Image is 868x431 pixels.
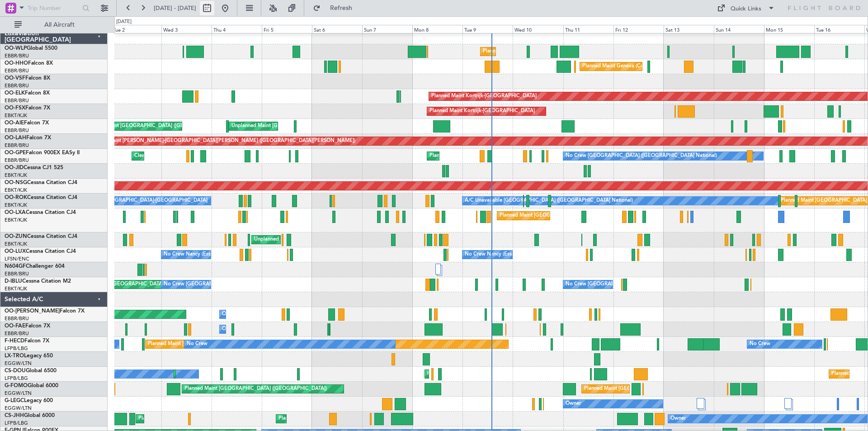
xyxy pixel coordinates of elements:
[5,249,76,254] a: OO-LUXCessna Citation CJ4
[5,308,60,314] span: OO-[PERSON_NAME]
[5,338,24,344] span: F-HECD
[5,187,27,194] a: EBKT/KJK
[322,5,360,11] span: Refresh
[148,337,290,351] div: Planned Maint [GEOGRAPHIC_DATA] ([GEOGRAPHIC_DATA])
[63,194,208,208] div: A/C Unavailable [GEOGRAPHIC_DATA]-[GEOGRAPHIC_DATA]
[5,345,28,352] a: LFPB/LBG
[5,195,77,200] a: OO-ROKCessna Citation CJ4
[212,25,262,33] div: Thu 4
[5,279,71,284] a: D-IBLUCessna Citation M2
[5,150,26,156] span: OO-GPE
[88,134,355,148] div: Planned Maint [PERSON_NAME]-[GEOGRAPHIC_DATA][PERSON_NAME] ([GEOGRAPHIC_DATA][PERSON_NAME])
[312,25,362,33] div: Sat 6
[5,120,49,126] a: OO-AIEFalcon 7X
[5,210,76,215] a: OO-LXACessna Citation CJ4
[254,233,403,246] div: Unplanned Maint [GEOGRAPHIC_DATA] ([GEOGRAPHIC_DATA])
[10,18,98,32] button: All Aircraft
[664,25,714,33] div: Sat 13
[566,149,717,163] div: No Crew [GEOGRAPHIC_DATA] ([GEOGRAPHIC_DATA] National)
[5,61,28,66] span: OO-HHO
[164,248,217,261] div: No Crew Nancy (Essey)
[5,165,63,171] a: OO-JIDCessna CJ1 525
[431,90,537,103] div: Planned Maint Kortrijk-[GEOGRAPHIC_DATA]
[5,82,29,89] a: EBBR/BRU
[231,119,401,133] div: Unplanned Maint [GEOGRAPHIC_DATA] ([GEOGRAPHIC_DATA] National)
[566,397,581,411] div: Owner
[5,67,29,74] a: EBBR/BRU
[712,1,779,15] button: Quick Links
[462,25,513,33] div: Tue 9
[5,390,32,397] a: EGGW/LTN
[5,127,29,134] a: EBBR/BRU
[5,46,27,51] span: OO-WLP
[582,60,657,73] div: Planned Maint Geneva (Cointrin)
[5,46,57,51] a: OO-WLPGlobal 5500
[429,149,593,163] div: Planned Maint [GEOGRAPHIC_DATA] ([GEOGRAPHIC_DATA] National)
[5,90,25,96] span: OO-ELK
[5,279,22,284] span: D-IBLU
[5,105,50,111] a: OO-FSXFalcon 7X
[5,264,26,269] span: N604GF
[465,194,633,208] div: A/C Unavailable [GEOGRAPHIC_DATA] ([GEOGRAPHIC_DATA] National)
[5,76,50,81] a: OO-VSFFalcon 8X
[5,135,51,141] a: OO-LAHFalcon 7X
[116,18,132,26] div: [DATE]
[5,368,26,374] span: CS-DOU
[5,234,27,239] span: OO-ZUN
[584,382,726,396] div: Planned Maint [GEOGRAPHIC_DATA] ([GEOGRAPHIC_DATA])
[5,353,53,359] a: LX-TROLegacy 650
[714,25,764,33] div: Sun 14
[5,330,29,337] a: EBBR/BRU
[5,61,53,66] a: OO-HHOFalcon 8X
[262,25,312,33] div: Fri 5
[5,52,29,59] a: EBBR/BRU
[764,25,814,33] div: Mon 15
[5,285,27,292] a: EBKT/KJK
[164,278,315,291] div: No Crew [GEOGRAPHIC_DATA] ([GEOGRAPHIC_DATA] National)
[28,1,80,15] input: Trip Number
[5,234,77,239] a: OO-ZUNCessna Citation CJ4
[222,322,283,336] div: Owner Melsbroek Air Base
[5,172,27,179] a: EBKT/KJK
[5,308,85,314] a: OO-[PERSON_NAME]Falcon 7X
[5,135,26,141] span: OO-LAH
[5,375,28,382] a: LFPB/LBG
[86,119,228,133] div: Planned Maint [GEOGRAPHIC_DATA] ([GEOGRAPHIC_DATA])
[429,104,535,118] div: Planned Maint Kortrijk-[GEOGRAPHIC_DATA]
[5,150,80,156] a: OO-GPEFalcon 900EX EASy II
[5,97,29,104] a: EBBR/BRU
[500,209,663,223] div: Planned Maint [GEOGRAPHIC_DATA] ([GEOGRAPHIC_DATA] National)
[5,264,65,269] a: N604GFChallenger 604
[362,25,412,33] div: Sun 7
[5,105,25,111] span: OO-FSX
[670,412,686,426] div: Owner
[154,4,196,12] span: [DATE] - [DATE]
[5,383,28,388] span: G-FOMO
[731,5,761,14] div: Quick Links
[222,308,283,321] div: Owner Melsbroek Air Base
[5,256,29,262] a: LFSN/ENC
[563,25,613,33] div: Thu 11
[5,76,25,81] span: OO-VSF
[5,323,25,329] span: OO-FAE
[5,338,49,344] a: F-HECDFalcon 7X
[5,368,57,374] a: CS-DOUGlobal 6500
[5,383,58,388] a: G-FOMOGlobal 6000
[5,112,27,119] a: EBKT/KJK
[5,180,77,185] a: OO-NSGCessna Citation CJ4
[5,217,27,223] a: EBKT/KJK
[5,249,26,254] span: OO-LUX
[566,278,717,291] div: No Crew [GEOGRAPHIC_DATA] ([GEOGRAPHIC_DATA] National)
[465,248,519,261] div: No Crew Nancy (Essey)
[187,337,208,351] div: No Crew
[5,210,26,215] span: OO-LXA
[161,25,212,33] div: Wed 3
[5,165,24,171] span: OO-JID
[5,353,24,359] span: LX-TRO
[5,90,50,96] a: OO-ELKFalcon 8X
[111,25,161,33] div: Tue 2
[309,1,363,15] button: Refresh
[278,412,421,426] div: Planned Maint [GEOGRAPHIC_DATA] ([GEOGRAPHIC_DATA])
[5,360,32,367] a: EGGW/LTN
[814,25,864,33] div: Tue 16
